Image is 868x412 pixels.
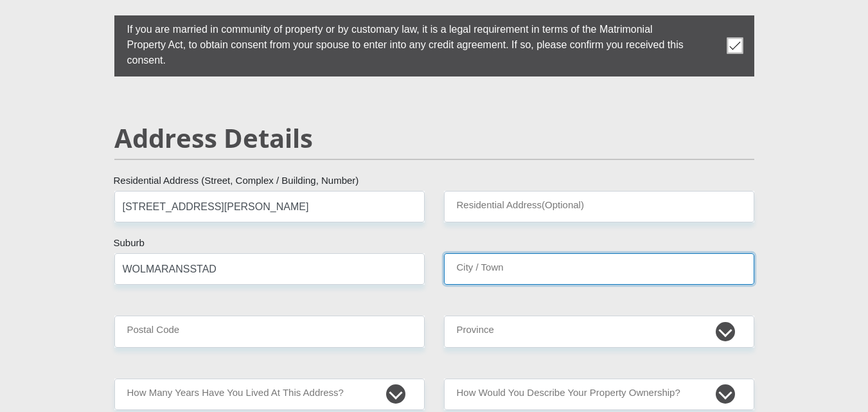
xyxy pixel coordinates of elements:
select: Please select a value [444,379,754,410]
label: If you are married in community of property or by customary law, it is a legal requirement in ter... [114,15,690,71]
select: Please select a value [114,379,425,410]
input: Valid residential address [114,191,425,222]
h2: Address Details [114,123,754,154]
input: Postal Code [114,316,425,347]
input: Address line 2 (Optional) [444,191,754,222]
input: Suburb [114,253,425,285]
input: City [444,253,754,285]
select: Please Select a Province [444,316,754,347]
